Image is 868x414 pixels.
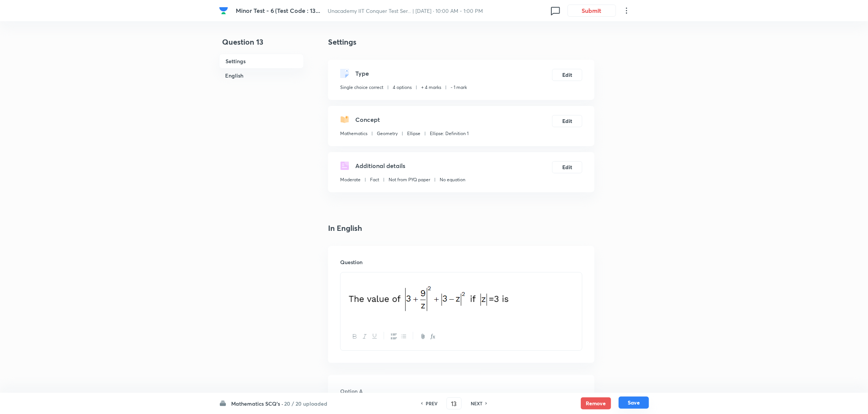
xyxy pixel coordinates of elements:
[451,84,467,91] p: - 1 mark
[389,176,430,183] p: Not from PYQ paper
[340,258,582,266] h6: Question
[619,397,649,409] button: Save
[219,6,228,15] img: Company Logo
[440,176,465,183] p: No equation
[355,115,380,124] h5: Concept
[340,387,582,395] h6: Option A
[284,400,327,408] h6: 20 / 20 uploaded
[219,6,230,15] a: Company Logo
[328,7,483,14] span: Unacademy IIT Conquer Test Ser... | [DATE] · 10:00 AM - 1:00 PM
[377,130,398,137] p: Geometry
[581,397,611,409] button: Remove
[328,36,594,48] h4: Settings
[340,84,383,91] p: Single choice correct
[236,6,320,14] span: Minor Test - 6 (Test Code : 13...
[346,277,535,316] img: 30-08-25-05:53:41-AM
[340,161,349,170] img: questionDetails.svg
[355,161,405,170] h5: Additional details
[407,130,420,137] p: Ellipse
[328,223,594,234] h4: In English
[552,115,582,127] button: Edit
[393,84,412,91] p: 4 options
[340,130,367,137] p: Mathematics
[552,161,582,173] button: Edit
[219,54,304,68] h6: Settings
[219,68,304,82] h6: English
[231,400,283,408] h6: Mathematics SCQ's ·
[421,84,441,91] p: + 4 marks
[355,69,369,78] h5: Type
[340,115,349,124] img: questionConcept.svg
[568,5,616,17] button: Submit
[471,400,482,407] h6: NEXT
[340,176,361,183] p: Moderate
[340,69,349,78] img: questionType.svg
[219,36,304,54] h4: Question 13
[426,400,437,407] h6: PREV
[552,69,582,81] button: Edit
[430,130,468,137] p: Ellipse: Definition 1
[370,176,379,183] p: Fact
